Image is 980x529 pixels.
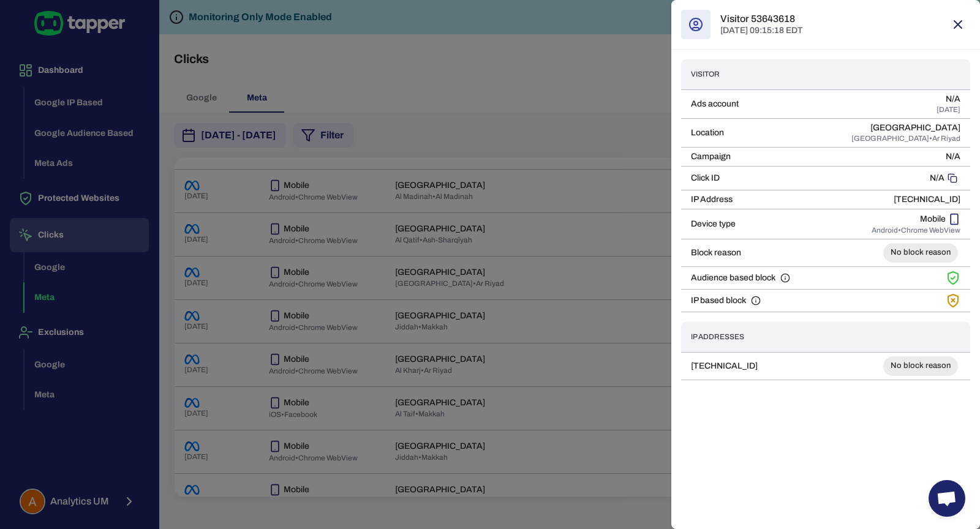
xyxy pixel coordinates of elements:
p: [TECHNICAL_ID] [830,194,960,205]
div: Open chat [929,480,965,517]
td: Click ID [681,166,820,190]
span: No block reason [883,361,958,371]
td: Campaign [681,147,820,166]
p: [DATE] 09:15:18 EDT [720,25,803,36]
span: Audience based block [691,272,775,283]
td: Ads account [681,89,820,118]
button: Copy to clipboard [944,170,960,186]
td: Location [681,118,820,147]
span: [DATE] [937,105,960,114]
svg: Tapper automatically blocks clicks from suspicious or fraudulent IP addresses, preventing repeat ... [751,296,761,306]
td: [TECHNICAL_ID] [681,352,818,380]
th: Visitor [681,59,820,89]
p: [GEOGRAPHIC_DATA] [870,122,960,133]
p: N/A [930,173,944,184]
td: IP Address [681,190,820,209]
span: Android • Chrome WebView [872,225,960,235]
svg: Tapper helps you exclude audiences identified as fraudulent, ensuring that your ads are only show... [780,273,790,283]
th: IP Addresses [681,322,818,352]
p: Mobile [920,214,946,225]
td: Device type [681,209,820,239]
span: No block reason [883,247,958,258]
p: N/A [946,94,960,105]
span: IP based block [691,295,746,306]
td: Block reason [681,239,820,266]
span: [GEOGRAPHIC_DATA] • Ar Riyad [851,133,960,143]
h6: Visitor 53643618 [720,13,803,25]
p: N/A [946,151,960,162]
